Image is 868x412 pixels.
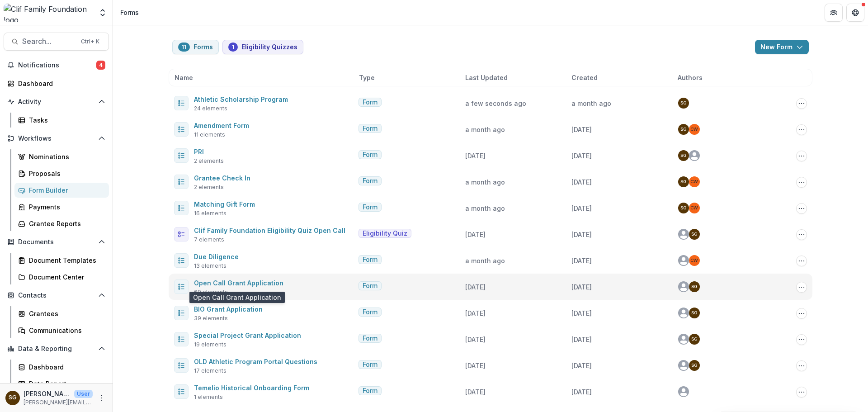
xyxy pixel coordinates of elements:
[29,219,102,228] div: Grantee Reports
[4,341,109,356] button: Open Data & Reporting
[232,44,234,50] span: 1
[14,323,109,338] a: Communications
[194,104,227,113] span: 24 elements
[194,262,226,270] span: 13 elements
[465,257,505,265] span: a month ago
[29,152,102,161] div: Nominations
[571,204,592,212] span: [DATE]
[14,306,109,321] a: Grantees
[29,169,102,178] div: Proposals
[465,99,526,107] span: a few seconds ago
[4,131,109,146] button: Open Workflows
[18,62,96,69] span: Notifications
[29,362,102,372] div: Dashboard
[796,256,807,266] button: Options
[678,229,689,240] svg: avatar
[18,98,94,106] span: Activity
[571,231,592,238] span: [DATE]
[18,345,94,353] span: Data & Reporting
[222,40,303,54] button: Eligibility Quizzes
[4,33,109,51] button: Search...
[14,376,109,391] a: Data Report
[22,37,75,46] span: Search...
[796,334,807,345] button: Options
[359,73,375,82] span: Type
[571,257,592,265] span: [DATE]
[14,253,109,268] a: Document Templates
[194,95,288,103] a: Athletic Scholarship Program
[14,113,109,128] a: Tasks
[194,131,225,139] span: 11 elements
[678,334,689,345] svg: avatar
[18,238,94,246] span: Documents
[120,8,139,17] div: Forms
[14,199,109,214] a: Payments
[14,270,109,284] a: Document Center
[172,40,219,54] button: Forms
[465,388,486,396] span: [DATE]
[182,44,186,50] span: 11
[680,101,686,105] div: Sarah Grady
[678,360,689,371] svg: avatar
[571,309,592,317] span: [DATE]
[796,360,807,371] button: Options
[14,216,109,231] a: Grantee Reports
[363,99,377,106] span: Form
[465,336,486,343] span: [DATE]
[14,360,109,374] a: Dashboard
[24,389,71,398] p: [PERSON_NAME]
[194,358,317,365] a: OLD Athletic Program Portal Questions
[678,73,703,82] span: Authors
[194,393,223,401] span: 1 elements
[74,390,93,398] p: User
[194,314,228,322] span: 39 elements
[691,232,697,237] div: Sarah Grady
[796,282,807,293] button: Options
[363,125,377,133] span: Form
[194,148,204,156] a: PRI
[691,311,697,315] div: Sarah Grady
[363,335,377,342] span: Form
[24,398,93,407] p: [PERSON_NAME][EMAIL_ADDRESS][DOMAIN_NAME]
[796,98,807,109] button: Options
[4,76,109,91] a: Dashboard
[363,387,377,395] span: Form
[117,6,142,19] nav: breadcrumb
[571,388,592,396] span: [DATE]
[29,309,102,318] div: Grantees
[465,204,505,212] span: a month ago
[690,180,698,184] div: Carrie Walle
[465,178,505,186] span: a month ago
[96,4,109,22] button: Open entity switcher
[363,308,377,316] span: Form
[363,204,377,211] span: Form
[4,95,109,109] button: Open Activity
[796,124,807,135] button: Options
[4,288,109,303] button: Open Contacts
[465,126,505,133] span: a month ago
[571,126,592,133] span: [DATE]
[194,367,226,375] span: 17 elements
[363,282,377,290] span: Form
[175,73,193,82] span: Name
[690,206,698,210] div: Carrie Walle
[29,326,102,335] div: Communications
[194,227,345,234] a: Clif Family Foundation Eligibility Quiz Open Call
[194,236,224,244] span: 7 elements
[571,178,592,186] span: [DATE]
[29,185,102,195] div: Form Builder
[96,61,105,70] span: 4
[796,203,807,214] button: Options
[465,231,486,238] span: [DATE]
[680,127,686,132] div: Sarah Grady
[194,305,263,313] a: BIO Grant Application
[194,209,226,218] span: 16 elements
[18,292,94,299] span: Contacts
[194,200,255,208] a: Matching Gift Form
[689,150,700,161] svg: avatar
[678,255,689,266] svg: avatar
[14,149,109,164] a: Nominations
[571,152,592,160] span: [DATE]
[194,331,301,339] a: Special Project Grant Application
[4,235,109,249] button: Open Documents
